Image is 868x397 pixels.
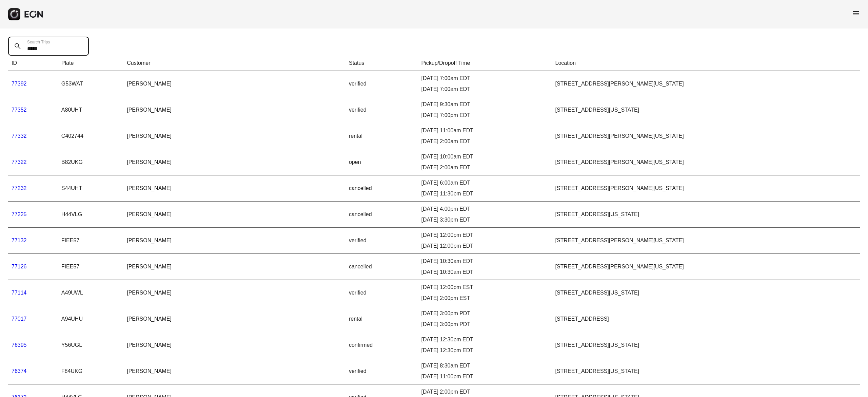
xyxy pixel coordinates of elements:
[421,336,549,344] div: [DATE] 12:30pm EDT
[346,332,418,358] td: confirmed
[421,153,549,161] div: [DATE] 10:00am EDT
[552,97,860,123] td: [STREET_ADDRESS][US_STATE]
[421,111,549,119] div: [DATE] 7:00pm EDT
[27,39,50,45] label: Search Trips
[123,280,346,306] td: [PERSON_NAME]
[421,127,549,135] div: [DATE] 11:00am EDT
[12,342,27,348] a: 76395
[421,74,549,82] div: [DATE] 7:00am EDT
[123,202,346,228] td: [PERSON_NAME]
[346,254,418,280] td: cancelled
[123,358,346,384] td: [PERSON_NAME]
[552,358,860,384] td: [STREET_ADDRESS][US_STATE]
[346,175,418,202] td: cancelled
[58,202,123,228] td: H44VLG
[421,362,549,370] div: [DATE] 8:30am EDT
[421,346,549,355] div: [DATE] 12:30pm EDT
[552,149,860,175] td: [STREET_ADDRESS][PERSON_NAME][US_STATE]
[58,228,123,254] td: FIEE57
[421,100,549,109] div: [DATE] 9:30am EDT
[346,149,418,175] td: open
[58,71,123,97] td: G53WAT
[421,242,549,250] div: [DATE] 12:00pm EDT
[421,216,549,224] div: [DATE] 3:30pm EDT
[421,294,549,302] div: [DATE] 2:00pm EST
[421,320,549,328] div: [DATE] 3:00pm PDT
[346,228,418,254] td: verified
[552,332,860,358] td: [STREET_ADDRESS][US_STATE]
[12,316,27,322] a: 77017
[421,373,549,381] div: [DATE] 11:00pm EDT
[552,202,860,228] td: [STREET_ADDRESS][US_STATE]
[346,306,418,332] td: rental
[552,280,860,306] td: [STREET_ADDRESS][US_STATE]
[346,358,418,384] td: verified
[346,71,418,97] td: verified
[552,71,860,97] td: [STREET_ADDRESS][PERSON_NAME][US_STATE]
[421,231,549,239] div: [DATE] 12:00pm EDT
[58,97,123,123] td: A80UHT
[852,9,860,17] span: menu
[123,175,346,202] td: [PERSON_NAME]
[58,306,123,332] td: A94UHU
[421,137,549,146] div: [DATE] 2:00am EDT
[421,268,549,276] div: [DATE] 10:30am EDT
[8,56,58,71] th: ID
[12,81,27,87] a: 77392
[421,309,549,318] div: [DATE] 3:00pm PDT
[421,205,549,213] div: [DATE] 4:00pm EDT
[12,368,27,374] a: 76374
[58,358,123,384] td: F84UKG
[123,228,346,254] td: [PERSON_NAME]
[346,123,418,149] td: rental
[12,185,27,191] a: 77232
[12,159,27,165] a: 77322
[552,254,860,280] td: [STREET_ADDRESS][PERSON_NAME][US_STATE]
[346,280,418,306] td: verified
[123,149,346,175] td: [PERSON_NAME]
[552,228,860,254] td: [STREET_ADDRESS][PERSON_NAME][US_STATE]
[12,211,27,217] a: 77225
[421,85,549,93] div: [DATE] 7:00am EDT
[12,238,27,243] a: 77132
[421,283,549,291] div: [DATE] 12:00pm EST
[123,123,346,149] td: [PERSON_NAME]
[123,56,346,71] th: Customer
[58,332,123,358] td: Y56UGL
[346,56,418,71] th: Status
[58,280,123,306] td: A49UWL
[552,123,860,149] td: [STREET_ADDRESS][PERSON_NAME][US_STATE]
[58,175,123,202] td: S44UHT
[552,306,860,332] td: [STREET_ADDRESS]
[421,179,549,187] div: [DATE] 6:00am EDT
[346,97,418,123] td: verified
[12,107,27,113] a: 77352
[12,290,27,296] a: 77114
[12,133,27,139] a: 77332
[552,56,860,71] th: Location
[12,264,27,269] a: 77126
[58,123,123,149] td: C402744
[123,332,346,358] td: [PERSON_NAME]
[421,388,549,396] div: [DATE] 2:00pm EDT
[123,254,346,280] td: [PERSON_NAME]
[421,257,549,265] div: [DATE] 10:30am EDT
[418,56,552,71] th: Pickup/Dropoff Time
[123,71,346,97] td: [PERSON_NAME]
[123,306,346,332] td: [PERSON_NAME]
[58,56,123,71] th: Plate
[421,190,549,198] div: [DATE] 11:30pm EDT
[123,97,346,123] td: [PERSON_NAME]
[421,164,549,172] div: [DATE] 2:00am EDT
[58,149,123,175] td: B82UKG
[346,202,418,228] td: cancelled
[552,175,860,202] td: [STREET_ADDRESS][PERSON_NAME][US_STATE]
[58,254,123,280] td: FIEE57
